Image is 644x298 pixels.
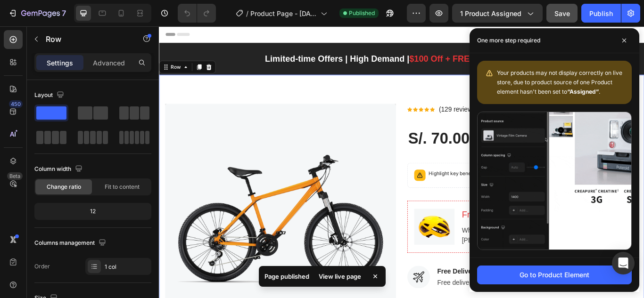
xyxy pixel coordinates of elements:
[520,270,589,280] div: Go to Product Element
[477,266,632,284] button: Go to Product Element
[105,263,149,271] div: 1 col
[425,120,478,143] pre: - 29% off
[491,168,517,175] span: sync data
[477,36,540,45] p: One more step required
[415,245,443,253] strong: $19,95 !
[246,8,248,18] span: /
[314,167,517,177] p: Highlight key benefits with product description.
[289,119,363,144] div: S/. 70.00
[324,280,408,291] p: Free Delivery
[421,27,443,49] img: Alt Image
[546,4,578,23] button: Save
[353,212,550,227] p: Free Hemoton Helmet!
[34,262,50,271] div: Order
[34,89,66,102] div: Layout
[62,8,66,19] p: 7
[36,205,149,218] div: 12
[313,270,367,283] div: View live page
[12,43,27,52] div: Row
[567,88,599,95] b: “Assigned”
[7,172,23,180] div: Beta
[250,8,317,18] span: Product Page - [DATE] 17:56:30
[264,272,309,281] p: Page published
[482,168,517,175] span: or
[34,237,108,250] div: Columns management
[46,33,126,45] p: Row
[93,58,125,68] p: Advanced
[367,123,408,140] div: S/. 99.00
[452,4,543,23] button: 1 product assigned
[497,69,622,95] span: Your products may not display correctly on live store, due to product source of one Product eleme...
[4,4,70,23] button: 7
[159,26,644,298] iframe: Design area
[349,9,375,17] span: Published
[178,4,216,23] div: Undo/Redo
[292,32,412,43] span: $100 Off + FREE HELMET
[297,213,345,255] img: Alt Image
[9,100,23,108] div: 450
[326,91,372,103] p: (129 reviews)
[441,168,482,175] span: Add description
[353,233,550,255] p: When you buy one [PERSON_NAME], get one free [PERSON_NAME]
[34,163,84,176] div: Column width
[612,252,635,274] div: Open Intercom Messenger
[47,183,81,191] span: Change ratio
[105,183,140,191] span: Fit to content
[554,9,570,17] span: Save
[467,280,541,291] p: Warranty
[460,8,521,18] span: 1 product assigned
[581,4,621,23] button: Publish
[47,58,73,68] p: Settings
[589,8,613,18] div: Publish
